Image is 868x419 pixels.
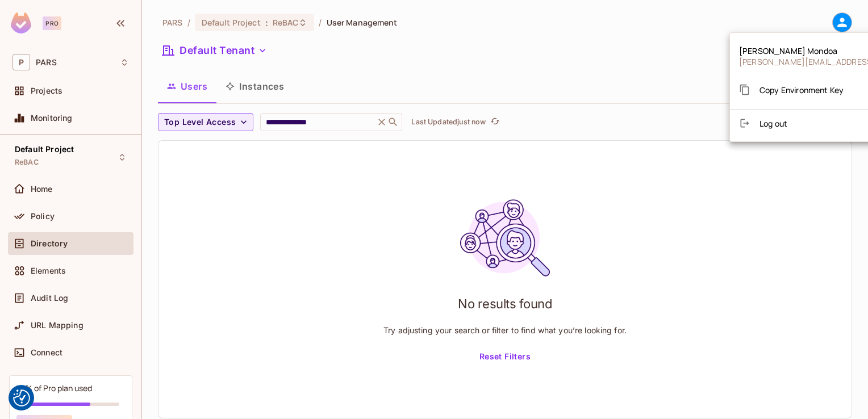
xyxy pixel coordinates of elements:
[759,85,844,95] span: Copy Environment Key
[13,389,30,407] img: Revisit consent button
[13,389,30,407] button: Consent Preferences
[759,118,787,129] span: Log out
